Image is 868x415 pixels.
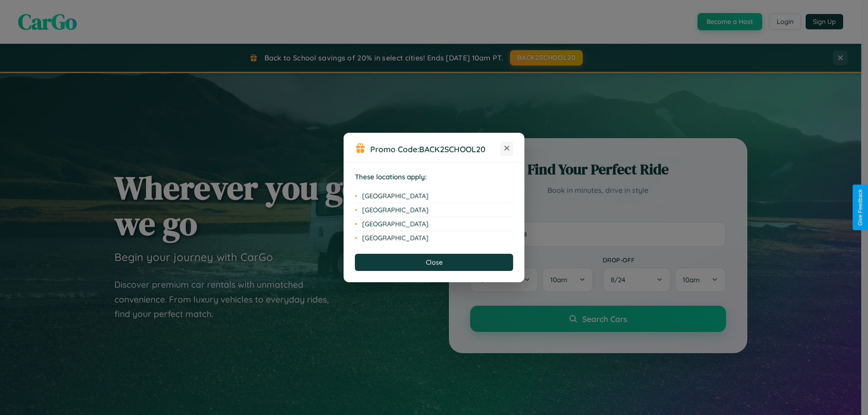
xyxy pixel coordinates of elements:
button: Close [355,254,513,271]
li: [GEOGRAPHIC_DATA] [355,203,513,217]
b: BACK2SCHOOL20 [419,144,486,154]
strong: These locations apply: [355,173,427,181]
li: [GEOGRAPHIC_DATA] [355,231,513,245]
h3: Promo Code: [370,144,500,154]
li: [GEOGRAPHIC_DATA] [355,189,513,203]
div: Give Feedback [857,189,863,226]
li: [GEOGRAPHIC_DATA] [355,217,513,231]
